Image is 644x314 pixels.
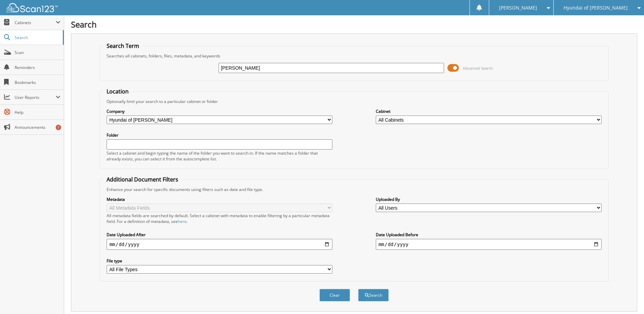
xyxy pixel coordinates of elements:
span: Announcements [15,124,60,130]
label: Company [107,108,332,114]
div: All metadata fields are searched by default. Select a cabinet with metadata to enable filtering b... [107,213,332,224]
div: Enhance your search for specific documents using filters such as date and file type. [103,187,605,192]
div: Select a cabinet and begin typing the name of the folder you want to search in. If the name match... [107,150,332,162]
a: here [178,219,187,224]
label: Metadata [107,196,332,202]
label: Folder [107,132,332,138]
span: Scan [15,50,60,55]
span: Hyundai of [PERSON_NAME] [564,6,628,10]
label: Date Uploaded Before [376,232,602,238]
label: Cabinet [376,108,602,114]
button: Clear [319,289,350,301]
span: Advanced Search [463,66,493,71]
input: start [107,239,332,250]
div: 7 [56,125,61,130]
div: Optionally limit your search to a particular cabinet or folder [103,99,605,104]
span: [PERSON_NAME] [499,6,537,10]
img: scan123-logo-white.svg [7,3,58,12]
label: File type [107,258,332,264]
span: Reminders [15,65,60,70]
span: Help [15,109,60,115]
label: Date Uploaded After [107,232,332,238]
legend: Additional Document Filters [103,176,182,183]
span: Bookmarks [15,80,60,85]
h1: Search [71,19,637,30]
label: Uploaded By [376,196,602,202]
span: Cabinets [15,20,56,25]
button: Search [358,289,389,301]
span: Search [15,35,59,40]
iframe: Chat Widget [610,281,644,314]
legend: Search Term [103,42,143,50]
div: Searches all cabinets, folders, files, metadata, and keywords [103,53,605,59]
legend: Location [103,88,132,95]
input: end [376,239,602,250]
span: User Reports [15,94,56,100]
